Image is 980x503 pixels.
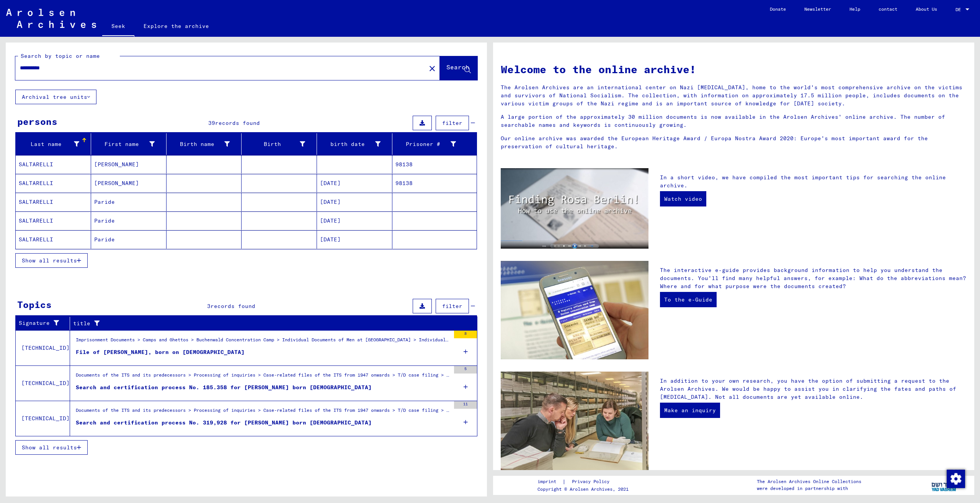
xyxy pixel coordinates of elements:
[211,303,255,310] font: records found
[425,61,440,76] button: Clear
[537,486,629,492] font: Copyright © Arolsen Archives, 2021
[102,17,134,37] a: Seek
[501,372,648,470] img: inquiries.jpg
[947,470,965,488] img: Change consent
[566,478,619,486] a: Privacy Policy
[664,195,702,202] font: Watch video
[15,90,96,104] button: Archival tree units
[264,141,281,147] font: Birth
[73,320,90,327] font: title
[76,384,372,391] font: Search and certification process No. 185.358 for [PERSON_NAME] born [DEMOGRAPHIC_DATA]
[19,236,53,243] font: SALTARELLI
[464,366,467,371] font: 5
[245,138,317,150] div: Birth
[660,191,706,206] a: Watch video
[22,93,87,100] font: Archival tree units
[501,261,648,360] img: eguide.jpg
[207,303,211,310] font: 3
[21,415,70,422] font: [TECHNICAL_ID]
[17,116,57,127] font: persons
[19,319,50,326] font: Signature
[660,377,956,400] font: In addition to your own research, you have the option of submitting a request to the Arolsen Arch...
[442,303,462,310] font: filter
[879,6,897,12] font: contact
[562,478,566,485] font: |
[16,133,91,155] mat-header-cell: Last name
[501,62,696,76] font: Welcome to the online archive!
[94,138,166,150] div: First name
[317,133,392,155] mat-header-cell: birth date
[428,64,437,73] mat-icon: close
[770,6,786,12] font: Donate
[660,267,966,290] font: The interactive e-guide provides background information to help you understand the documents. You...
[446,63,469,71] font: Search
[660,292,717,307] a: To the e-Guide
[501,168,648,249] img: video.jpg
[395,138,467,150] div: Prisoner #
[73,317,468,329] div: title
[76,372,852,378] font: Documents of the ITS and its predecessors > Processing of inquiries > Case-related files of the I...
[955,7,961,12] font: DE
[91,133,167,155] mat-header-cell: First name
[537,478,556,484] font: imprint
[501,113,945,128] font: A large portion of the approximately 30 million documents is now available in the Arolsen Archive...
[930,475,959,495] img: yv_logo.png
[804,6,831,12] font: Newsletter
[134,17,218,35] a: Explore the archive
[19,198,53,205] font: SALTARELLI
[664,407,716,414] font: Make an inquiry
[21,380,70,387] font: [TECHNICAL_ID]
[6,9,96,28] img: Arolsen_neg.svg
[76,337,826,342] font: Imprisonment Documents > Camps and Ghettos > Buchenwald Concentration Camp > Individual Documents...
[392,133,477,155] mat-header-cell: Prisoner #
[320,236,341,243] font: [DATE]
[436,299,469,313] button: filter
[144,23,209,29] font: Explore the archive
[442,120,462,126] font: filter
[320,217,341,224] font: [DATE]
[916,6,937,12] font: About Us
[22,257,77,264] font: Show all results
[757,478,861,484] font: The Arolsen Archives Online Collections
[19,161,53,168] font: SALTARELLI
[22,444,77,451] font: Show all results
[15,253,88,268] button: Show all results
[21,52,100,59] font: Search by topic or name
[320,138,392,150] div: birth date
[660,403,720,418] a: Make an inquiry
[215,120,260,126] font: records found
[15,440,88,455] button: Show all results
[660,174,946,189] font: In a short video, we have compiled the most important tips for searching the online archive.
[76,419,372,426] font: Search and certification process No. 319,928 for [PERSON_NAME] born [DEMOGRAPHIC_DATA]
[537,478,562,486] a: imprint
[406,141,440,147] font: Prisoner #
[464,331,467,336] font: 8
[105,141,139,147] font: First name
[180,141,214,147] font: Birth name
[94,198,115,205] font: Paride
[19,180,53,187] font: SALTARELLI
[849,6,860,12] font: Help
[111,23,125,29] font: Seek
[94,161,139,168] font: [PERSON_NAME]
[94,180,139,187] font: [PERSON_NAME]
[501,84,962,107] font: The Arolsen Archives are an international center on Nazi [MEDICAL_DATA], home to the world's most...
[94,236,115,243] font: Paride
[436,116,469,130] button: filter
[19,317,70,329] div: Signature
[395,161,413,168] font: 98138
[21,344,70,351] font: [TECHNICAL_ID]
[242,133,317,155] mat-header-cell: Birth
[31,141,62,147] font: Last name
[19,138,91,150] div: Last name
[440,56,477,80] button: Search
[170,138,242,150] div: Birth name
[76,349,245,356] font: File of [PERSON_NAME], born on [DEMOGRAPHIC_DATA]
[208,120,215,126] font: 39
[463,401,468,406] font: 11
[76,407,868,413] font: Documents of the ITS and its predecessors > Processing of inquiries > Case-related files of the I...
[320,180,341,187] font: [DATE]
[757,485,848,491] font: were developed in partnership with
[330,141,365,147] font: birth date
